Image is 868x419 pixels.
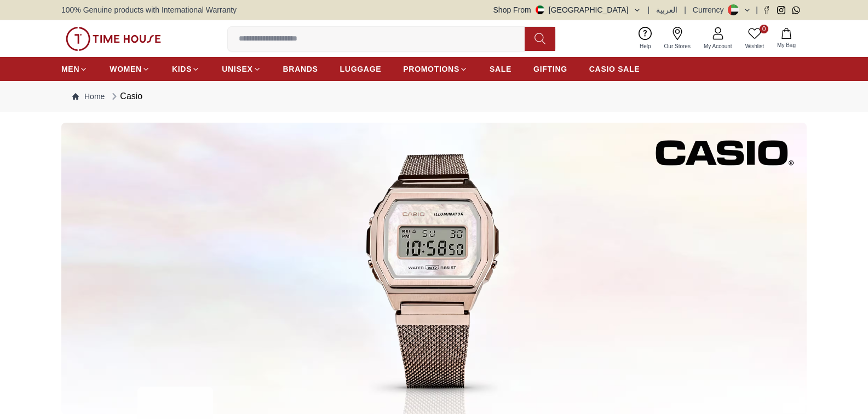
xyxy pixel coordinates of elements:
[490,64,511,74] span: SALE
[403,64,459,74] span: PROMOTIONS
[589,59,640,79] a: CASIO SALE
[533,64,567,74] span: GIFTING
[403,59,468,79] a: PROMOTIONS
[283,64,318,74] span: BRANDS
[756,4,758,15] span: |
[283,59,318,79] a: BRANDS
[633,25,658,53] a: Help
[61,64,79,74] span: MEN
[589,64,640,74] span: CASIO SALE
[172,59,200,79] a: KIDS
[648,4,650,15] span: |
[777,6,785,14] a: Instagram
[760,25,768,33] span: 0
[222,59,261,79] a: UNISEX
[490,59,511,79] a: SALE
[61,123,807,414] img: ...
[110,64,142,74] span: WOMEN
[340,64,382,74] span: LUGGAGE
[635,42,656,50] span: Help
[72,91,105,102] a: Home
[61,81,807,112] nav: Breadcrumb
[109,90,142,103] div: Casio
[699,42,737,50] span: My Account
[222,64,252,74] span: UNISEX
[684,4,686,15] span: |
[340,59,382,79] a: LUGGAGE
[660,42,695,50] span: Our Stores
[172,64,192,74] span: KIDS
[536,5,544,14] img: United Arab Emirates
[773,41,800,49] span: My Bag
[741,42,768,50] span: Wishlist
[693,4,728,15] div: Currency
[792,6,800,14] a: Whatsapp
[658,25,697,53] a: Our Stores
[771,26,802,51] button: My Bag
[493,4,641,15] button: Shop From[GEOGRAPHIC_DATA]
[739,25,771,53] a: 0Wishlist
[110,59,150,79] a: WOMEN
[762,6,771,14] a: Facebook
[61,4,237,15] span: 100% Genuine products with International Warranty
[533,59,567,79] a: GIFTING
[656,4,677,15] button: العربية
[66,27,161,51] img: ...
[61,59,88,79] a: MEN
